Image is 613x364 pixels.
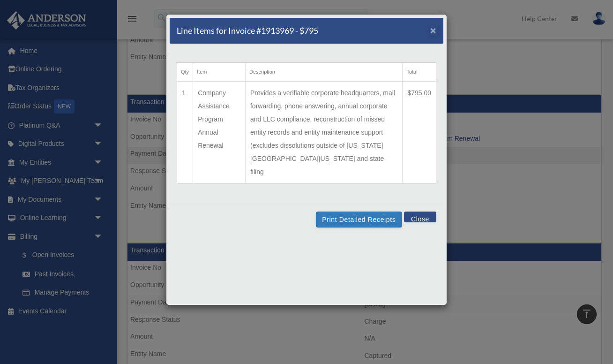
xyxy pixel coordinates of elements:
[245,81,402,183] td: Provides a verifiable corporate headquarters, mail forwarding, phone answering, annual corporate ...
[193,63,246,82] th: Item
[316,212,402,227] button: Print Detailed Receipts
[245,63,402,82] th: Description
[177,25,318,37] h5: Line Items for Invoice #1913969 - $795
[430,25,436,35] button: Close
[403,81,436,183] td: $795.00
[404,212,436,222] button: Close
[430,25,436,36] span: ×
[403,63,436,82] th: Total
[177,63,193,82] th: Qty
[177,81,193,183] td: 1
[193,81,246,183] td: Company Assistance Program Annual Renewal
